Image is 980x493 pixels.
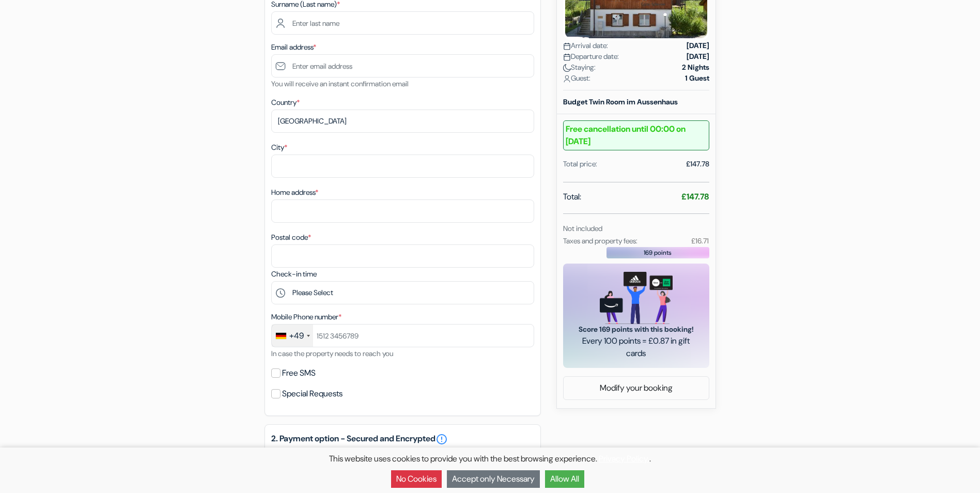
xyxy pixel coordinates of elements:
[563,236,637,245] small: Taxes and property fees:
[687,40,709,51] strong: [DATE]
[563,159,597,170] div: Total price:
[564,378,709,398] a: Modify your booking
[600,272,673,324] img: gift_card_hero_new.png
[563,73,590,84] span: Guest:
[272,325,313,347] div: Germany (Deutschland): +49
[271,42,316,53] label: Email address
[575,335,697,360] span: Every 100 points = £0.87 in gift cards
[563,224,602,233] small: Not included
[271,54,534,78] input: Enter email address
[575,324,697,335] span: Score 169 points with this booking!
[563,64,571,72] img: moon.svg
[271,324,534,347] input: 1512 3456789
[271,269,317,280] label: Check-in time
[271,312,341,322] label: Mobile Phone number
[686,159,709,170] div: £147.78
[563,40,608,51] span: Arrival date:
[271,142,287,153] label: City
[271,97,300,108] label: Country
[563,97,678,106] b: Budget Twin Room im Aussenhaus
[563,120,709,150] b: Free cancellation until 00:00 on [DATE]
[563,75,571,83] img: user_icon.svg
[563,51,619,62] span: Departure date:
[691,236,709,245] small: £16.71
[282,366,316,380] label: Free SMS
[685,73,709,84] strong: 1 Guest
[282,387,343,401] label: Special Requests
[599,453,649,464] a: Privacy Policy.
[447,470,540,488] button: Accept only Necessary
[5,453,975,465] p: This website uses cookies to provide you with the best browsing experience. .
[681,191,709,202] strong: £147.78
[271,11,534,35] input: Enter last name
[563,62,596,73] span: Staying:
[563,191,581,203] span: Total:
[687,51,709,62] strong: [DATE]
[435,433,448,445] a: error_outline
[682,62,709,73] strong: 2 Nights
[271,79,409,88] small: You will receive an instant confirmation email
[271,232,311,243] label: Postal code
[563,53,571,61] img: calendar.svg
[271,187,318,198] label: Home address
[563,42,571,50] img: calendar.svg
[545,470,584,488] button: Allow All
[289,330,304,342] div: +49
[271,349,393,358] small: In case the property needs to reach you
[271,433,534,445] h5: 2. Payment option - Secured and Encrypted
[391,470,442,488] button: No Cookies
[644,248,672,257] span: 169 points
